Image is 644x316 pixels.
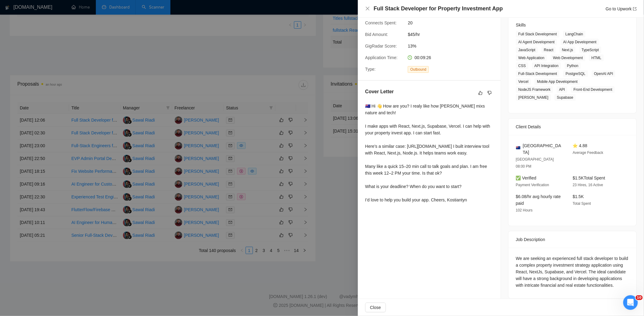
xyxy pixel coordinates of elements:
[516,231,629,248] div: Job Description
[623,295,638,310] iframe: Intercom live chat
[516,47,538,53] span: JavaScript
[516,146,520,150] img: 🇦🇺
[557,86,567,93] span: API
[478,91,483,95] span: like
[365,103,493,203] div: 🇦🇺 Hi 👋 How are you? I realy like how [PERSON_NAME] mixs nature and tech! I make apps with React,...
[516,55,547,61] span: Web Application
[523,142,563,156] span: [GEOGRAPHIC_DATA]
[573,176,605,180] span: $1.5K Total Spent
[555,94,576,101] span: Supabase
[606,6,637,11] a: Go to Upworkexport
[532,62,561,69] span: API Integration
[559,47,576,53] span: Next.js
[365,6,370,11] button: Close
[370,304,381,311] span: Close
[516,70,559,77] span: Full-Stack Development
[534,78,580,85] span: Mobile App Development
[408,66,429,73] span: Outbound
[516,176,537,180] span: ✅ Verified
[573,194,584,199] span: $1.5K
[633,7,637,11] span: export
[516,119,629,135] div: Client Details
[516,23,526,27] span: Skills
[365,20,397,25] span: Connects Spent:
[365,6,370,11] span: close
[516,183,549,187] span: Payment Verification
[563,70,588,77] span: PostgreSQL
[573,143,587,148] span: ⭐ 4.88
[408,43,499,49] span: 13%
[516,94,551,101] span: [PERSON_NAME]
[563,31,586,37] span: LangChain
[486,89,493,97] button: dislike
[571,86,614,93] span: Front-End Development
[565,62,581,69] span: Python
[573,183,603,187] span: 23 Hires, 16 Active
[477,89,484,97] button: like
[516,39,557,45] span: AI Agent Development
[408,55,412,60] span: clock-circle
[592,70,616,77] span: OpenAI API
[516,208,533,212] span: 102 Hours
[516,255,629,289] div: We are seeking an experienced full stack developer to build a complex property investment strateg...
[516,78,531,85] span: Vercel
[573,201,591,206] span: Total Spent
[516,62,528,69] span: CSS
[516,157,554,169] span: [GEOGRAPHIC_DATA] 08:00 PM
[488,91,492,95] span: dislike
[579,47,601,53] span: TypeScript
[516,194,561,206] span: $6.08/hr avg hourly rate paid
[573,151,604,155] span: Average Feedback
[365,88,394,95] h5: Cover Letter
[365,55,398,60] span: Application Time:
[415,55,431,60] span: 00:09:26
[374,5,503,12] h4: Full Stack Developer for Property Investment App
[365,67,376,72] span: Type:
[408,20,499,26] span: 20
[551,55,586,61] span: Web Development
[516,31,559,37] span: Full Stack Development
[636,295,643,300] span: 10
[365,44,397,48] span: GigRadar Score:
[589,55,604,61] span: HTML
[561,39,599,45] span: AI App Development
[408,31,499,38] span: $45/hr
[541,47,556,53] span: React
[365,303,386,312] button: Close
[365,32,388,37] span: Bid Amount:
[516,86,553,93] span: NodeJS Framework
